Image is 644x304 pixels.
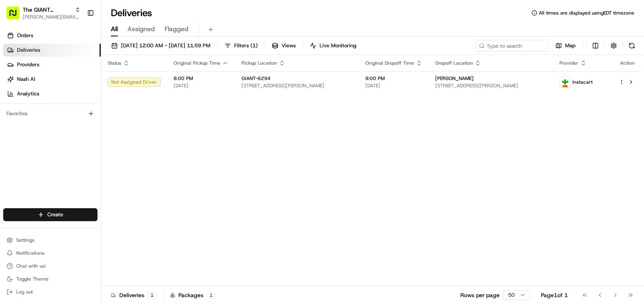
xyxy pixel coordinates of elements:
[23,14,80,20] button: [PERSON_NAME][EMAIL_ADDRESS][DOMAIN_NAME]
[108,40,214,51] button: [DATE] 12:00 AM - [DATE] 11:59 PM
[23,6,72,14] button: The GIANT Company
[17,46,40,54] span: Deliveries
[16,250,44,256] span: Notifications
[165,24,189,34] span: Flagged
[435,82,546,89] span: [STREET_ADDRESS][PERSON_NAME]
[47,211,63,218] span: Create
[435,60,473,66] span: Dropoff Location
[16,289,33,295] span: Log out
[3,107,97,120] div: Favorites
[3,234,97,246] button: Settings
[559,60,578,66] span: Provider
[3,58,101,71] a: Providers
[268,40,299,51] button: Views
[111,6,152,19] h1: Deliveries
[174,82,229,89] span: [DATE]
[552,40,579,51] button: Map
[320,42,356,49] span: Live Monitoring
[16,263,46,269] span: Chat with us!
[127,24,155,34] span: Assigned
[460,291,500,299] p: Rows per page
[3,29,101,42] a: Orders
[3,87,101,100] a: Analytics
[365,60,414,66] span: Original Dropoff Time
[241,60,277,66] span: Pickup Location
[619,60,636,66] div: Action
[476,40,549,51] input: Type to search
[221,40,261,51] button: Filters(1)
[148,291,157,299] div: 1
[565,42,576,49] span: Map
[17,61,39,68] span: Providers
[3,208,97,221] button: Create
[3,286,97,298] button: Log out
[626,40,638,51] button: Refresh
[108,60,121,66] span: Status
[170,291,216,299] div: Packages
[3,44,101,57] a: Deliveries
[541,291,568,299] div: Page 1 of 1
[560,77,570,87] img: profile_instacart_ahold_partner.png
[435,75,474,82] span: [PERSON_NAME]
[17,76,35,83] span: Nash AI
[365,82,422,89] span: [DATE]
[111,291,157,299] div: Deliveries
[3,73,101,86] a: Nash AI
[241,82,352,89] span: [STREET_ADDRESS][PERSON_NAME]
[174,60,220,66] span: Original Pickup Time
[3,260,97,272] button: Chat with us!
[250,42,258,49] span: ( 1 )
[3,273,97,285] button: Toggle Theme
[572,79,593,85] span: Instacart
[16,237,34,243] span: Settings
[539,10,634,16] span: All times are displayed using EDT timezone
[365,75,422,82] span: 9:00 PM
[241,75,271,82] span: GIANT-6294
[207,291,216,299] div: 1
[121,42,210,49] span: [DATE] 12:00 AM - [DATE] 11:59 PM
[234,42,258,49] span: Filters
[17,32,33,39] span: Orders
[17,90,39,97] span: Analytics
[174,75,229,82] span: 8:00 PM
[306,40,360,51] button: Live Monitoring
[16,276,49,282] span: Toggle Theme
[282,42,296,49] span: Views
[3,3,84,23] button: The GIANT Company[PERSON_NAME][EMAIL_ADDRESS][DOMAIN_NAME]
[111,24,118,34] span: All
[3,247,97,259] button: Notifications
